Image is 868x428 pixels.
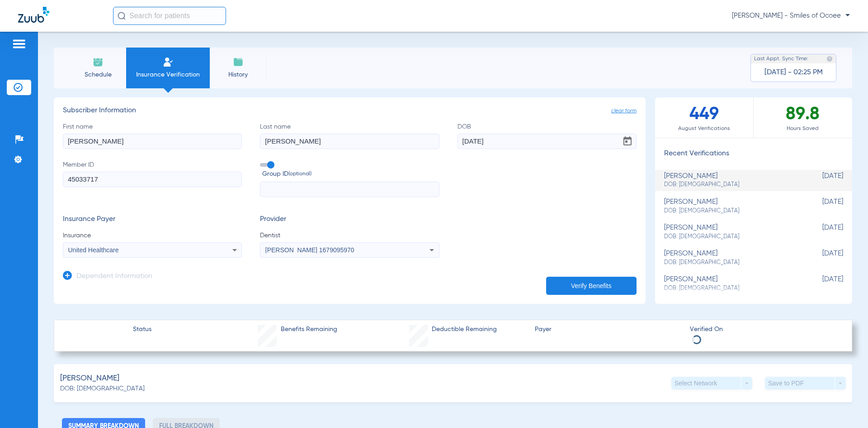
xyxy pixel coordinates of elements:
input: Member ID [63,172,242,187]
input: Search for patients [113,7,226,25]
span: DOB: [DEMOGRAPHIC_DATA] [664,207,798,215]
h3: Subscriber Information [63,106,637,115]
span: DOB: [DEMOGRAPHIC_DATA] [664,284,798,293]
span: [DATE] - 02:25 PM [764,68,823,77]
span: August Verifications [655,124,753,133]
span: Benefits Remaining [281,325,337,334]
span: [DATE] [798,172,843,189]
span: Payer [535,325,682,334]
span: Hours Saved [754,124,852,133]
h3: Dependent Information [76,272,152,281]
h3: Provider [260,215,439,224]
input: Last name [260,134,439,149]
img: Zuub Logo [18,7,49,23]
span: clear form [611,106,637,115]
img: last sync help info [826,56,833,62]
span: [DATE] [798,250,843,266]
h3: Insurance Payer [63,215,242,224]
img: History [233,57,244,67]
div: [PERSON_NAME] [664,224,798,240]
img: Manual Insurance Verification [163,57,174,67]
span: [DATE] [798,224,843,240]
span: Verified On [690,325,837,334]
span: United Healthcare [68,246,119,254]
span: DOB: [DEMOGRAPHIC_DATA] [60,384,145,394]
span: Dentist [260,231,439,240]
span: [DATE] [798,198,843,215]
input: First name [63,134,242,149]
label: First name [63,122,242,149]
label: Member ID [63,160,242,197]
div: [PERSON_NAME] [664,275,798,292]
span: Status [133,325,151,334]
span: Insurance [63,231,242,240]
span: [PERSON_NAME] 1679095970 [265,246,354,254]
span: [PERSON_NAME] - Smiles of Ocoee [732,11,850,20]
img: Search Icon [118,12,126,20]
input: DOBOpen calendar [458,134,637,149]
button: Verify Benefits [546,277,637,295]
span: Group ID [262,169,439,179]
div: [PERSON_NAME] [664,198,798,215]
small: (optional) [288,169,311,179]
span: Schedule [76,70,119,79]
span: [DATE] [798,275,843,292]
button: Open calendar [618,132,637,150]
span: DOB: [DEMOGRAPHIC_DATA] [664,233,798,241]
span: History [217,70,259,79]
span: DOB: [DEMOGRAPHIC_DATA] [664,181,798,189]
span: Last Appt. Sync Time: [754,54,808,63]
span: DOB: [DEMOGRAPHIC_DATA] [664,259,798,267]
div: 449 [655,97,754,138]
h3: Recent Verifications [655,149,852,159]
div: [PERSON_NAME] [664,172,798,189]
span: [PERSON_NAME] [60,373,119,384]
label: DOB [458,122,637,149]
span: Insurance Verification [133,70,203,79]
span: Deductible Remaining [432,325,497,334]
label: Last name [260,122,439,149]
div: 89.8 [754,97,852,138]
img: Schedule [93,57,104,67]
div: [PERSON_NAME] [664,250,798,266]
iframe: Chat Widget [823,385,868,428]
img: hamburger-icon [12,38,26,49]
